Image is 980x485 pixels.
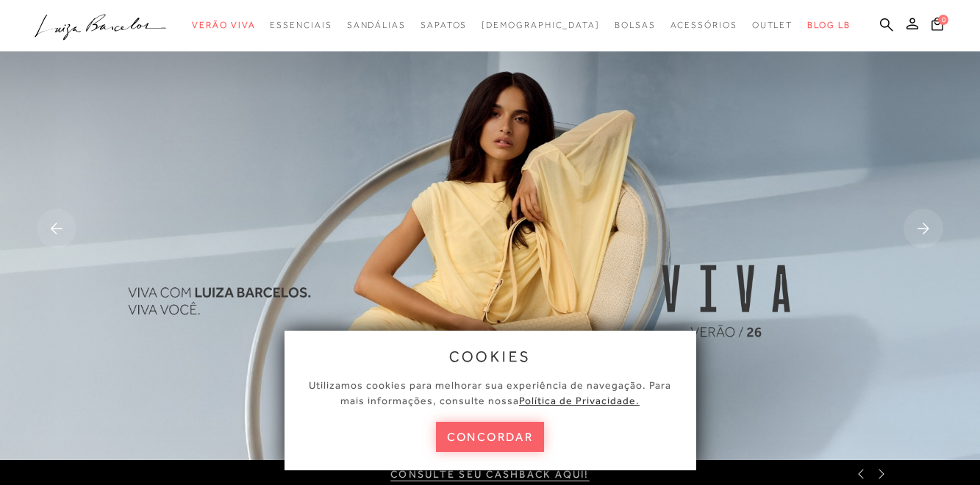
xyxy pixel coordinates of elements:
[670,12,737,39] a: noSubCategoriesText
[192,20,255,30] span: Verão Viva
[752,12,793,39] a: noSubCategoriesText
[449,348,532,364] span: cookies
[192,12,255,39] a: noSubCategoriesText
[421,20,467,30] span: Sapatos
[270,12,332,39] a: noSubCategoriesText
[436,422,545,452] button: concordar
[938,15,948,25] span: 0
[270,20,332,30] span: Essenciais
[752,20,793,30] span: Outlet
[670,20,737,30] span: Acessórios
[482,20,600,30] span: [DEMOGRAPHIC_DATA]
[519,395,640,406] a: Política de Privacidade.
[347,20,406,30] span: Sandálias
[347,12,406,39] a: noSubCategoriesText
[807,12,850,39] a: BLOG LB
[421,12,467,39] a: noSubCategoriesText
[615,12,656,39] a: noSubCategoriesText
[482,12,600,39] a: noSubCategoriesText
[309,379,671,406] span: Utilizamos cookies para melhorar sua experiência de navegação. Para mais informações, consulte nossa
[615,20,656,30] span: Bolsas
[807,20,850,30] span: BLOG LB
[927,16,948,36] button: 0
